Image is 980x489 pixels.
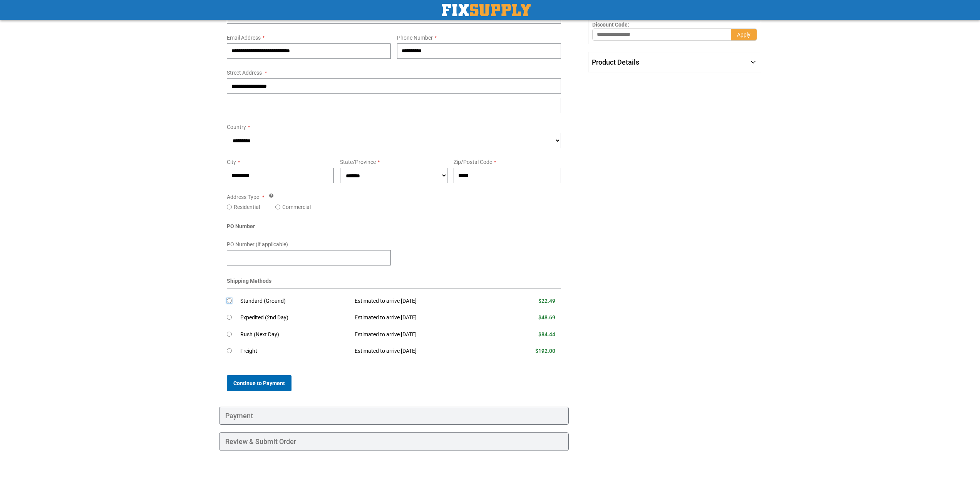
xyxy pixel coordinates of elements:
a: store logo [442,4,531,16]
button: Continue to Payment [227,375,291,391]
span: $48.69 [538,314,555,320]
td: Estimated to arrive [DATE] [349,343,498,360]
td: Estimated to arrive [DATE] [349,309,498,326]
label: Residential [234,203,260,211]
div: PO Number [227,222,561,234]
td: Expedited (2nd Day) [240,309,349,326]
label: Commercial [282,203,311,211]
img: Fix Industrial Supply [442,4,531,16]
div: Review & Submit Order [219,432,569,451]
span: Address Type [227,194,259,200]
td: Estimated to arrive [DATE] [349,326,498,343]
span: Continue to Payment [233,380,285,386]
td: Estimated to arrive [DATE] [349,293,498,310]
span: Email Address [227,35,261,41]
div: Payment [219,407,569,425]
span: Apply [737,32,750,38]
span: State/Province [340,159,376,165]
div: Shipping Methods [227,277,561,289]
span: Country [227,124,246,130]
td: Rush (Next Day) [240,326,349,343]
span: Phone Number [397,35,433,41]
td: Freight [240,343,349,360]
span: $84.44 [538,331,555,337]
button: Apply [731,28,757,41]
span: Zip/Postal Code [454,159,492,165]
span: $22.49 [538,298,555,304]
span: Product Details [592,58,639,66]
span: Discount Code: [592,22,629,28]
span: PO Number (if applicable) [227,241,288,247]
span: $192.00 [535,348,555,354]
span: City [227,159,236,165]
span: Street Address [227,70,262,76]
td: Standard (Ground) [240,293,349,310]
